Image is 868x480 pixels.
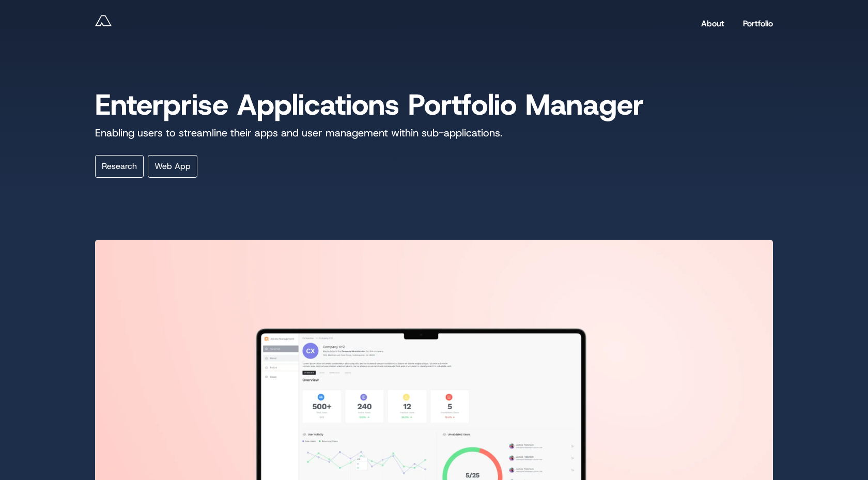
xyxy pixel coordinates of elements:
a: About [701,14,724,34]
a: Andy Reff - Lead Product Designer [95,12,112,35]
h2: Enterprise Applications Portfolio Manager [95,87,773,123]
a: Portfolio [743,14,773,34]
li: Categorized Web App [148,155,197,178]
span: Enabling users to streamline their apps and user management within sub-applications. [95,126,502,140]
li: Categorized Research [95,155,144,178]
